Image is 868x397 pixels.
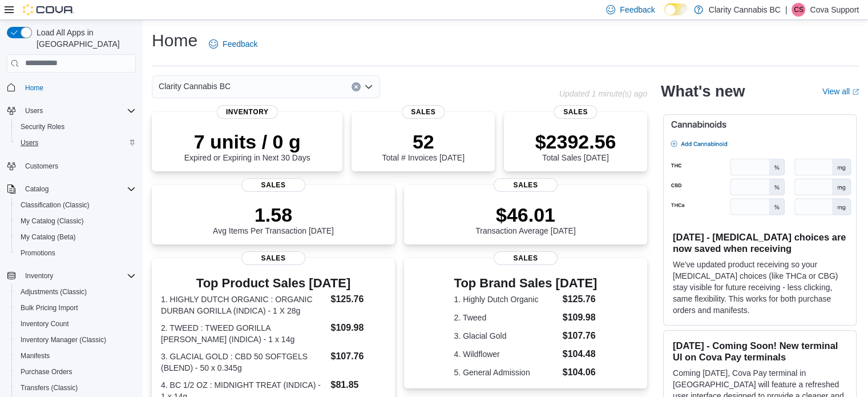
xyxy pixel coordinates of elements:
[21,81,136,95] span: Home
[213,203,334,235] div: Avg Items Per Transaction [DATE]
[159,79,231,93] span: Clarity Cannabis BC
[21,200,90,210] span: Classification (Classic)
[21,232,76,242] span: My Catalog (Beta)
[11,364,140,380] button: Purchase Orders
[11,316,140,332] button: Inventory Count
[454,330,558,342] dt: 3. Glacial Gold
[21,383,78,392] span: Transfers (Classic)
[810,3,859,17] p: Cova Support
[21,81,48,95] a: Home
[204,33,262,55] a: Feedback
[16,365,77,379] a: Purchase Orders
[16,136,136,150] span: Users
[16,381,82,395] a: Transfers (Classic)
[32,27,136,50] span: Load All Apps in [GEOGRAPHIC_DATA]
[563,366,597,379] dd: $104.06
[330,378,385,392] dd: $81.85
[559,89,647,98] p: Updated 1 minute(s) ago
[852,89,859,95] svg: External link
[25,106,43,115] span: Users
[16,349,136,363] span: Manifests
[330,350,385,363] dd: $107.76
[563,347,597,361] dd: $104.48
[11,348,140,364] button: Manifests
[794,3,804,17] span: CS
[21,138,38,147] span: Users
[16,285,91,299] a: Adjustments (Classic)
[25,162,58,171] span: Customers
[11,332,140,348] button: Inventory Manager (Classic)
[454,348,558,360] dt: 4. Wildflower
[25,83,43,93] span: Home
[16,120,136,134] span: Security Roles
[661,82,745,101] h2: What's new
[2,268,140,284] button: Inventory
[16,301,83,315] a: Bulk Pricing Import
[364,82,373,91] button: Open list of options
[21,182,53,196] button: Catalog
[161,322,326,345] dt: 2. TWEED : TWEED GORILLA [PERSON_NAME] (INDICA) - 1 x 14g
[16,214,136,228] span: My Catalog (Classic)
[184,130,310,153] p: 7 units / 0 g
[2,79,140,96] button: Home
[11,380,140,396] button: Transfers (Classic)
[21,159,136,173] span: Customers
[535,130,616,162] div: Total Sales [DATE]
[2,158,140,174] button: Customers
[21,104,136,118] span: Users
[16,230,136,244] span: My Catalog (Beta)
[21,182,136,196] span: Catalog
[554,105,597,119] span: Sales
[330,321,385,335] dd: $109.98
[16,301,136,315] span: Bulk Pricing Import
[382,130,464,153] p: 52
[664,3,688,15] input: Dark Mode
[16,381,136,395] span: Transfers (Classic)
[620,4,655,15] span: Feedback
[161,351,326,374] dt: 3. GLACIAL GOLD : CBD 50 SOFTGELS (BLEND) - 50 x 0.345g
[21,248,55,258] span: Promotions
[11,229,140,245] button: My Catalog (Beta)
[454,294,558,305] dt: 1. Highly Dutch Organic
[21,367,72,376] span: Purchase Orders
[16,317,136,331] span: Inventory Count
[16,365,136,379] span: Purchase Orders
[21,104,47,118] button: Users
[184,130,310,162] div: Expired or Expiring in Next 30 Days
[475,203,576,235] div: Transaction Average [DATE]
[11,284,140,300] button: Adjustments (Classic)
[2,181,140,197] button: Catalog
[11,135,140,151] button: Users
[16,120,69,134] a: Security Roles
[454,312,558,323] dt: 2. Tweed
[11,213,140,229] button: My Catalog (Classic)
[673,231,847,254] h3: [DATE] - [MEDICAL_DATA] choices are now saved when receiving
[16,136,43,150] a: Users
[352,82,361,91] button: Clear input
[16,285,136,299] span: Adjustments (Classic)
[16,230,80,244] a: My Catalog (Beta)
[2,103,140,119] button: Users
[16,246,136,260] span: Promotions
[402,105,445,119] span: Sales
[21,319,69,328] span: Inventory Count
[673,259,847,316] p: We've updated product receiving so your [MEDICAL_DATA] choices (like THCa or CBG) stay visible fo...
[21,303,78,312] span: Bulk Pricing Import
[21,159,63,173] a: Customers
[241,251,305,265] span: Sales
[16,333,136,347] span: Inventory Manager (Classic)
[11,197,140,213] button: Classification (Classic)
[213,203,334,226] p: 1.58
[217,105,278,119] span: Inventory
[21,216,84,226] span: My Catalog (Classic)
[16,198,94,212] a: Classification (Classic)
[21,269,58,283] button: Inventory
[535,130,616,153] p: $2392.56
[563,292,597,306] dd: $125.76
[21,269,136,283] span: Inventory
[21,351,50,360] span: Manifests
[494,251,558,265] span: Sales
[16,214,88,228] a: My Catalog (Classic)
[792,3,805,17] div: Cova Support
